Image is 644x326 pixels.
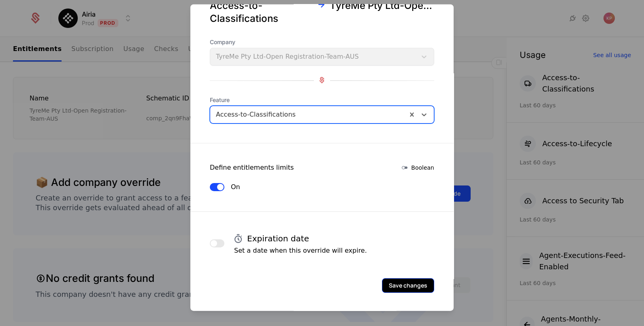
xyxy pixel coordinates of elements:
span: Boolean [411,163,434,171]
p: Set a date when this override will expire. [234,245,367,255]
button: Save changes [382,278,434,292]
span: Feature [210,96,434,104]
h4: Expiration date [247,232,309,244]
span: Company [210,38,434,46]
div: Define entitlements limits [210,162,294,172]
label: On [231,182,240,192]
